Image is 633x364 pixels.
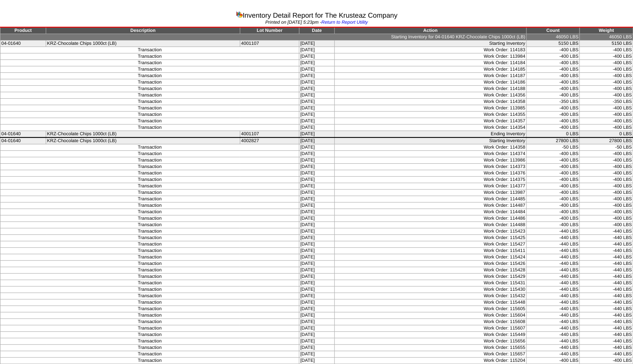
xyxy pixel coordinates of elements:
[299,60,335,66] td: [DATE]
[299,99,335,105] td: [DATE]
[334,286,526,293] td: Work Order: 115430
[334,358,526,364] td: Work Order: 115204
[0,222,299,228] td: Transaction
[299,124,335,131] td: [DATE]
[526,47,580,53] td: -400 LBS
[299,241,335,248] td: [DATE]
[299,131,335,138] td: [DATE]
[299,190,335,196] td: [DATE]
[526,124,580,131] td: -400 LBS
[334,60,526,66] td: Work Order: 114184
[526,228,580,235] td: -440 LBS
[334,157,526,164] td: Work Order: 113986
[334,293,526,299] td: Work Order: 115432
[526,235,580,241] td: -440 LBS
[0,47,299,53] td: Transaction
[526,92,580,99] td: -400 LBS
[0,319,299,325] td: Transaction
[580,183,633,190] td: -400 LBS
[526,99,580,105] td: -350 LBS
[299,40,335,47] td: [DATE]
[580,124,633,131] td: -400 LBS
[580,280,633,286] td: -440 LBS
[526,144,580,151] td: -50 LBS
[334,40,526,47] td: Starting Inventory
[0,228,299,235] td: Transaction
[580,299,633,306] td: -440 LBS
[334,73,526,79] td: Work Order: 114187
[0,86,299,92] td: Transaction
[580,248,633,254] td: -440 LBS
[0,241,299,248] td: Transaction
[0,53,299,60] td: Transaction
[580,286,633,293] td: -440 LBS
[526,267,580,274] td: -440 LBS
[580,241,633,248] td: -440 LBS
[334,99,526,105] td: Work Order: 114358
[580,190,633,196] td: -400 LBS
[0,215,299,222] td: Transaction
[580,99,633,105] td: -350 LBS
[334,280,526,286] td: Work Order: 115431
[299,358,335,364] td: [DATE]
[0,124,299,131] td: Transaction
[526,157,580,164] td: -400 LBS
[526,131,580,138] td: 0 LBS
[0,345,299,351] td: Transaction
[580,92,633,99] td: -400 LBS
[0,280,299,286] td: Transaction
[526,248,580,254] td: -440 LBS
[526,40,580,47] td: 5150 LBS
[526,27,580,34] td: Count
[580,105,633,112] td: -400 LBS
[580,79,633,86] td: -400 LBS
[526,53,580,60] td: -400 LBS
[46,40,240,47] td: KRZ-Chocolate Chips 1000ct (LB)
[0,312,299,319] td: Transaction
[46,137,240,144] td: KRZ-Chocolate Chips 1000ct (LB)
[580,157,633,164] td: -400 LBS
[580,131,633,138] td: 0 LBS
[334,190,526,196] td: Work Order: 113987
[0,306,299,312] td: Transaction
[0,254,299,261] td: Transaction
[526,66,580,73] td: -400 LBS
[526,261,580,267] td: -440 LBS
[526,299,580,306] td: -440 LBS
[334,105,526,112] td: Work Order: 113985
[580,261,633,267] td: -440 LBS
[299,47,335,53] td: [DATE]
[0,118,299,124] td: Transaction
[334,332,526,338] td: Work Order: 115449
[299,137,335,144] td: [DATE]
[526,280,580,286] td: -440 LBS
[334,241,526,248] td: Work Order: 115427
[334,92,526,99] td: Work Order: 114356
[299,261,335,267] td: [DATE]
[580,351,633,358] td: -440 LBS
[334,312,526,319] td: Work Order: 115604
[526,358,580,364] td: -400 LBS
[299,235,335,241] td: [DATE]
[526,202,580,209] td: -400 LBS
[0,299,299,306] td: Transaction
[526,306,580,312] td: -440 LBS
[580,144,633,151] td: -50 LBS
[334,137,526,144] td: Starting Inventory
[0,137,46,144] td: 04-01640
[240,131,299,138] td: 4001107
[526,332,580,338] td: -440 LBS
[0,248,299,254] td: Transaction
[321,20,368,25] a: Return to Report Utility
[526,105,580,112] td: -400 LBS
[299,254,335,261] td: [DATE]
[0,92,299,99] td: Transaction
[0,157,299,164] td: Transaction
[580,215,633,222] td: -400 LBS
[526,254,580,261] td: -440 LBS
[299,66,335,73] td: [DATE]
[299,73,335,79] td: [DATE]
[0,183,299,190] td: Transaction
[580,34,633,40] td: 46050 LBS
[0,261,299,267] td: Transaction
